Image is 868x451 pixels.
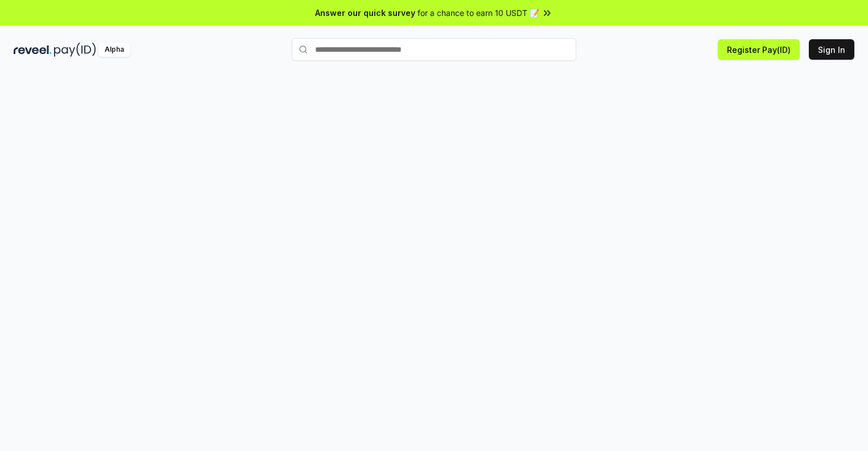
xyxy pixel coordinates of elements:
[809,39,854,60] button: Sign In
[54,43,96,57] img: pay_id
[315,7,415,19] span: Answer our quick survey
[98,43,130,57] div: Alpha
[14,43,52,57] img: reveel_dark
[418,7,539,19] span: for a chance to earn 10 USDT 📝
[718,39,800,60] button: Register Pay(ID)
